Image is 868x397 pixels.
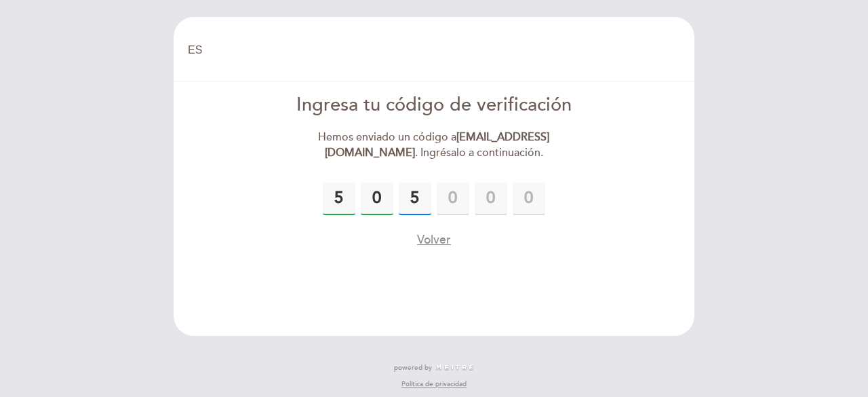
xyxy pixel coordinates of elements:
[279,130,590,161] div: Hemos enviado un código a . Ingrésalo a continuación.
[475,183,507,215] input: 0
[325,130,550,159] strong: [EMAIL_ADDRESS][DOMAIN_NAME]
[323,183,355,215] input: 0
[279,92,590,119] div: Ingresa tu código de verificación
[401,379,467,389] a: Política de privacidad
[394,363,432,373] span: powered by
[437,183,469,215] input: 0
[399,183,431,215] input: 0
[394,363,474,373] a: powered by
[435,364,474,371] img: MEITRE
[513,183,545,215] input: 0
[361,183,393,215] input: 0
[417,231,451,248] button: Volver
